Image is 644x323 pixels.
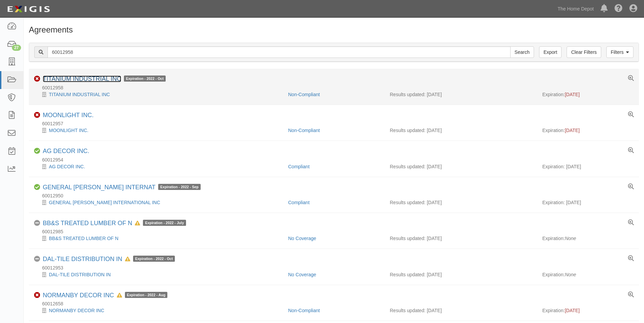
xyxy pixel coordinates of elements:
[288,164,310,169] a: Compliant
[49,272,111,277] a: DAL-TILE DISTRIBUTION IN
[48,46,511,58] input: Search
[542,235,633,242] div: Expiration:
[34,235,283,242] div: BB&S TREATED LUMBER OF N
[34,264,639,271] div: 60012953
[542,91,633,98] div: Expiration:
[390,127,532,134] div: Results updated: [DATE]
[390,163,532,170] div: Results updated: [DATE]
[539,46,562,58] a: Export
[542,271,633,278] div: Expiration:
[390,307,532,314] div: Results updated: [DATE]
[43,76,121,82] a: TITANIUM INDUSTRIAL INC
[158,184,201,190] span: Expiration - 2022 - Sep
[34,148,40,154] i: Compliant
[606,46,633,58] a: Filters
[628,148,634,154] a: View results summary
[510,46,534,58] input: Search
[5,3,52,15] img: logo-5460c22ac91f19d4615b14bd174203de0afe785f0fc80cf4dbbc73dc1793850b.png
[34,127,283,134] div: MOONLIGHT INC.
[133,256,175,262] span: Expiration - 2022 - Oct
[49,236,118,241] a: BB&S TREATED LUMBER OF N
[34,300,639,307] div: 60012658
[554,2,597,16] a: The Home Depot
[43,256,175,263] div: DAL-TILE DISTRIBUTION IN
[49,200,160,205] a: GENERAL [PERSON_NAME] INTERNATIONAL INC
[34,112,40,118] i: Non-Compliant
[565,128,580,133] span: [DATE]
[43,148,89,154] a: AG DECOR INC.
[628,256,634,262] a: View results summary
[34,307,283,314] div: NORMANBY DECOR INC
[628,112,634,118] a: View results summary
[34,256,40,262] i: No Coverage
[43,184,201,191] div: GENERAL SHERMAN INTERNAT
[288,272,316,277] a: No Coverage
[34,184,40,190] i: Compliant
[390,91,532,98] div: Results updated: [DATE]
[49,164,85,169] a: AG DECOR INC.
[542,199,633,206] div: Expiration: [DATE]
[49,308,104,313] a: NORMANBY DECOR INC
[43,112,94,119] a: MOONLIGHT INC.
[614,5,623,13] i: Help Center - Complianz
[628,220,634,226] a: View results summary
[34,199,283,206] div: GENERAL SHERMAN INTERNATIONAL INC
[34,91,283,98] div: TITANIUM INDUSTRIAL INC
[565,272,576,277] em: None
[542,163,633,170] div: Expiration: [DATE]
[43,292,114,299] a: NORMANBY DECOR INC
[43,184,155,191] a: GENERAL [PERSON_NAME] INTERNAT
[288,308,320,313] a: Non-Compliant
[390,235,532,242] div: Results updated: [DATE]
[288,200,310,205] a: Compliant
[565,308,580,313] span: [DATE]
[43,148,89,155] div: AG DECOR INC.
[34,220,40,226] i: No Coverage
[34,292,40,298] i: Non-Compliant
[29,25,639,34] h1: Agreements
[288,92,320,97] a: Non-Compliant
[43,256,122,262] a: DAL-TILE DISTRIBUTION IN
[390,271,532,278] div: Results updated: [DATE]
[43,112,94,119] div: MOONLIGHT INC.
[34,84,639,91] div: 60012958
[628,76,634,82] a: View results summary
[12,45,21,51] div: 27
[34,192,639,199] div: 60012950
[542,127,633,134] div: Expiration:
[34,156,639,163] div: 60012954
[542,307,633,314] div: Expiration:
[34,76,40,82] i: Non-Compliant
[49,128,88,133] a: MOONLIGHT INC.
[124,76,166,82] span: Expiration - 2022 - Oct
[43,220,132,227] a: BB&S TREATED LUMBER OF N
[125,292,167,298] span: Expiration - 2022 - Aug
[567,46,601,58] a: Clear Filters
[288,236,316,241] a: No Coverage
[43,292,167,299] div: NORMANBY DECOR INC
[34,163,283,170] div: AG DECOR INC.
[34,120,639,127] div: 60012957
[628,184,634,190] a: View results summary
[143,220,186,226] span: Expiration - 2022 - July
[117,293,122,298] i: In Default since 10/29/2023
[125,257,130,262] i: In Default since 05/27/2023
[34,271,283,278] div: DAL-TILE DISTRIBUTION IN
[628,292,634,298] a: View results summary
[34,228,639,235] div: 60012985
[135,221,140,226] i: In Default since 08/18/2023
[49,92,110,97] a: TITANIUM INDUSTRIAL INC
[565,92,580,97] span: [DATE]
[565,236,576,241] em: None
[390,199,532,206] div: Results updated: [DATE]
[43,220,186,227] div: BB&S TREATED LUMBER OF N
[288,128,320,133] a: Non-Compliant
[43,76,166,83] div: TITANIUM INDUSTRIAL INC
